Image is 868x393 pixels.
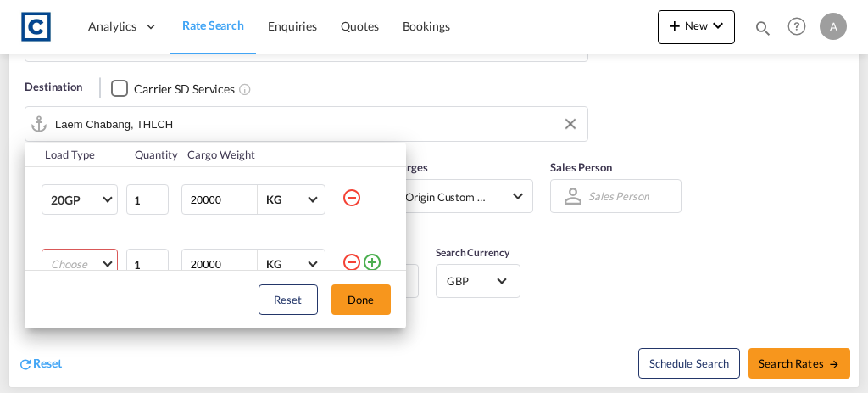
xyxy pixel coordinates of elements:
[51,192,100,209] span: 20GP
[25,143,125,167] th: Load Type
[125,143,177,167] th: Quantity
[42,249,118,279] md-select: Choose
[189,250,257,278] input: Enter Weight
[126,249,169,279] input: Qty
[42,184,118,215] md-select: Choose: 20GP
[259,284,318,315] button: Reset
[266,257,281,271] div: KG
[331,284,391,315] button: Done
[362,252,382,272] md-icon: icon-plus-circle-outline
[189,185,257,214] input: Enter Weight
[126,184,169,215] input: Qty
[266,193,281,206] div: KG
[187,147,331,162] div: Cargo Weight
[342,188,362,208] md-icon: icon-minus-circle-outline
[342,252,362,272] md-icon: icon-minus-circle-outline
